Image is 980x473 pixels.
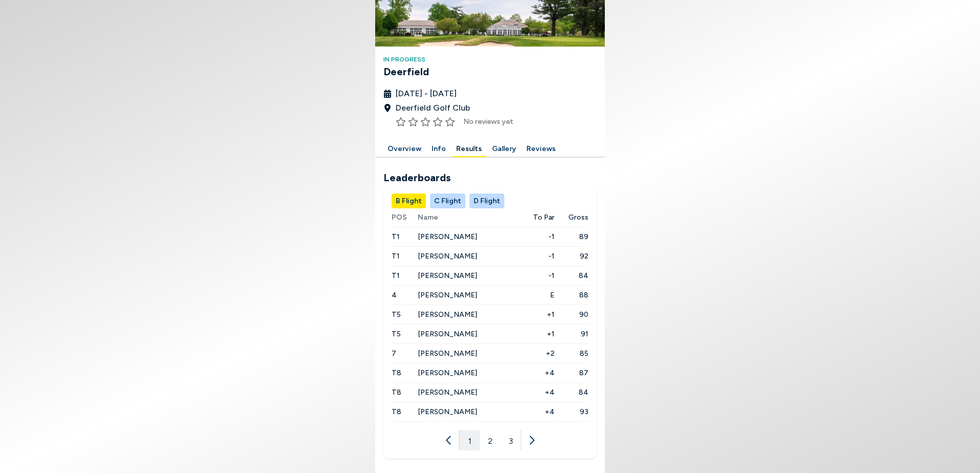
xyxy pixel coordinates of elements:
button: D Flight [469,193,504,208]
span: [PERSON_NAME] [418,271,477,280]
span: [PERSON_NAME] [418,349,477,358]
button: 2 [480,430,500,450]
span: T8 [392,407,401,416]
button: Reviews [522,141,560,157]
span: T5 [392,310,401,319]
span: -1 [518,231,555,242]
span: [PERSON_NAME] [418,291,477,299]
span: Gross [568,212,588,223]
span: 4 [392,291,397,299]
span: -1 [518,251,555,262]
span: T1 [392,271,400,280]
div: Manage your account [375,141,605,157]
span: 88 [555,290,588,300]
span: [PERSON_NAME] [418,252,477,261]
span: 84 [555,387,588,398]
span: 92 [555,251,588,262]
span: -1 [518,270,555,281]
span: POS [392,212,418,223]
span: T8 [392,388,401,397]
span: 90 [555,309,588,320]
button: Info [427,141,450,157]
span: +4 [518,406,555,417]
button: C Flight [430,193,465,208]
span: +4 [518,387,555,398]
div: Manage your account [383,193,597,208]
span: Deerfield Golf Club [396,102,470,114]
button: Gallery [488,141,520,157]
button: Rate this item 1 stars [396,117,406,127]
button: Overview [383,141,425,157]
button: Rate this item 2 stars [408,117,418,127]
span: 85 [555,348,588,359]
span: +2 [518,348,555,359]
button: 3 [500,430,521,450]
span: 89 [555,231,588,242]
h3: Deerfield [383,64,597,79]
span: T1 [392,232,400,241]
span: [PERSON_NAME] [418,388,477,397]
button: 1 [459,430,480,450]
span: 7 [392,349,396,358]
button: Rate this item 3 stars [420,117,431,127]
button: B Flight [392,193,426,208]
button: Rate this item 4 stars [433,117,443,127]
span: 84 [555,270,588,281]
span: [PERSON_NAME] [418,369,477,377]
button: Rate this item 5 stars [445,117,455,127]
span: [PERSON_NAME] [418,330,477,338]
span: T5 [392,330,401,338]
span: Name [418,212,518,223]
h2: Leaderboards [383,170,597,185]
span: [PERSON_NAME] [418,407,477,416]
span: 87 [555,368,588,378]
span: [PERSON_NAME] [418,232,477,241]
button: Results [452,141,486,157]
h4: In Progress [383,55,597,64]
span: +1 [518,309,555,320]
span: 93 [555,406,588,417]
span: No reviews yet [463,116,514,127]
span: T8 [392,369,401,377]
span: To Par [533,212,555,223]
span: [PERSON_NAME] [418,310,477,319]
span: 91 [555,329,588,339]
span: [DATE] - [DATE] [396,88,457,100]
span: +1 [518,329,555,339]
span: T1 [392,252,400,261]
span: +4 [518,368,555,378]
span: E [518,290,555,300]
